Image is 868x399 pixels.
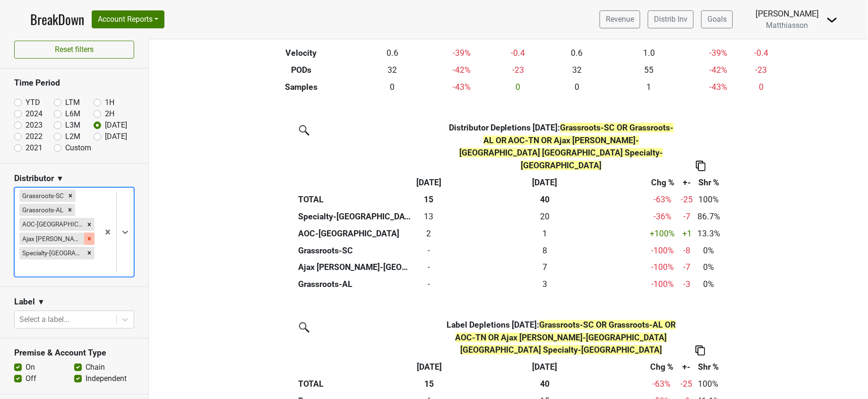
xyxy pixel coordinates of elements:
th: Aug '24: activate to sort column ascending [444,174,646,191]
th: Grassroots-AL [296,276,414,293]
div: - [416,278,441,290]
span: -25 [681,195,693,204]
td: -100 % [646,242,679,259]
div: -7 [681,210,693,223]
div: 7 [446,261,644,273]
label: Custom [65,142,91,154]
th: 20.417 [444,208,646,225]
button: Account Reports [92,10,164,28]
a: Goals [701,10,733,28]
div: Remove AOC-TN [84,218,95,230]
label: 2022 [26,131,43,142]
th: Chg %: activate to sort column ascending [646,174,679,191]
td: 32 [541,62,613,79]
div: Remove Grassroots-SC [65,190,76,202]
td: -43 % [685,79,752,96]
td: 100% [695,191,722,208]
td: -39 % [429,45,495,62]
div: Remove Specialty-GA [84,247,95,259]
th: TOTAL [296,375,414,392]
td: 100% [695,375,722,392]
div: Ajax [PERSON_NAME]-[GEOGRAPHIC_DATA] [19,233,84,245]
th: Aug '25: activate to sort column ascending [414,174,444,191]
th: Aug '24: activate to sort column ascending [444,358,645,375]
td: 32 [356,62,429,79]
a: Revenue [600,10,640,28]
td: 0 [752,79,771,96]
th: 40 [444,375,645,392]
td: 0 [414,242,444,259]
td: +100 % [646,225,679,242]
th: &nbsp;: activate to sort column ascending [296,358,414,375]
div: 1 [446,227,644,240]
h3: Time Period [14,78,134,88]
label: Chain [86,362,105,373]
div: Specialty-[GEOGRAPHIC_DATA] [19,247,84,259]
div: 20 [446,210,644,223]
div: Remove Grassroots-AL [65,204,75,216]
td: 13.3% [695,225,722,242]
span: ▼ [56,173,64,184]
th: 7.084 [444,259,646,276]
th: Shr %: activate to sort column ascending [695,358,722,375]
td: 2 [414,225,444,242]
th: 8.333 [444,242,646,259]
div: -8 [681,244,693,257]
div: 8 [446,244,644,257]
td: 0% [695,259,722,276]
td: 0 [356,79,429,96]
td: 0.6 [356,45,429,62]
th: Grassroots-SC [296,242,414,259]
img: filter [296,319,311,334]
h3: Premise & Account Type [14,348,134,358]
td: 86.7% [695,208,722,225]
th: +-: activate to sort column ascending [679,174,696,191]
a: BreakDown [30,9,84,29]
span: Matthiasson [766,21,808,30]
td: 0 [414,276,444,293]
div: Grassroots-AL [19,204,65,216]
th: 15 [414,191,444,208]
td: -100 % [646,276,679,293]
th: Shr %: activate to sort column ascending [695,174,722,191]
td: 1 [613,79,685,96]
th: AOC-[GEOGRAPHIC_DATA] [296,225,414,242]
img: Dropdown Menu [826,14,838,26]
span: -63% [653,195,671,204]
th: PODs [246,62,356,79]
div: 13 [416,210,441,223]
td: 0.6 [541,45,613,62]
label: YTD [26,97,40,108]
div: 2 [416,227,441,240]
th: Chg %: activate to sort column ascending [645,358,678,375]
th: +-: activate to sort column ascending [678,358,695,375]
h3: Distributor [14,173,54,183]
th: 40 [444,191,646,208]
td: -39 % [685,45,752,62]
img: filter [296,122,311,137]
th: 3.416 [444,276,646,293]
label: L3M [65,120,80,131]
img: Copy to clipboard [696,346,705,356]
td: 0 [495,79,541,96]
td: 1.0 [613,45,685,62]
td: -43 % [429,79,495,96]
div: -7 [681,261,693,273]
div: [PERSON_NAME] [756,8,819,20]
td: -23 [752,62,771,79]
span: ▼ [37,296,45,308]
label: 2021 [26,142,43,154]
th: 15 [414,375,444,392]
th: 1.000 [444,225,646,242]
td: -42 % [429,62,495,79]
div: Remove Ajax Turner-TN [84,233,95,245]
label: 2024 [26,108,43,120]
th: Specialty-[GEOGRAPHIC_DATA] [296,208,414,225]
label: [DATE] [105,120,127,131]
td: -25 [678,375,695,392]
div: - [416,244,441,257]
label: L6M [65,108,80,120]
td: 55 [613,62,685,79]
td: 0% [695,242,722,259]
td: -63 % [645,375,678,392]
